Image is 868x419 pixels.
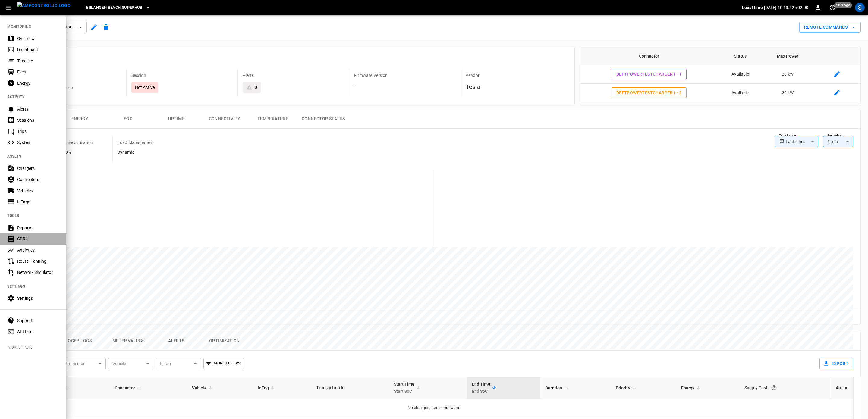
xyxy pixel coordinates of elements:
div: Network Simulator [17,269,59,275]
div: Trips [17,128,59,134]
div: Vehicles [17,188,59,194]
div: Energy [17,80,59,86]
div: Route Planning [17,258,59,264]
div: CDRs [17,236,59,242]
div: Dashboard [17,47,59,53]
div: Connectors [17,177,59,183]
div: Support [17,317,59,324]
div: Sessions [17,117,59,123]
span: v [DATE] 15:16 [8,345,61,351]
div: Alerts [17,106,59,112]
p: [DATE] 10:13:52 +02:00 [764,5,808,11]
div: Overview [17,36,59,42]
button: set refresh interval [828,3,837,12]
div: profile-icon [855,3,865,12]
div: Analytics [17,247,59,253]
div: Settings [17,295,59,301]
p: Local time [742,5,763,11]
span: 50 s ago [834,2,852,8]
div: System [17,139,59,145]
span: Erlangen Beach Superhub [86,4,143,11]
div: Timeline [17,58,59,64]
div: API Doc [17,329,59,335]
div: Fleet [17,69,59,75]
div: Reports [17,225,59,231]
div: IdTags [17,199,59,205]
div: Chargers [17,165,59,171]
img: ampcontrol.io logo [17,2,71,9]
